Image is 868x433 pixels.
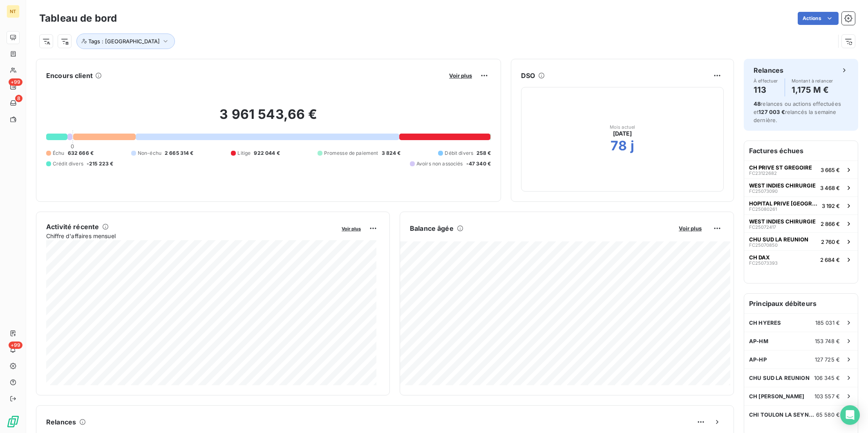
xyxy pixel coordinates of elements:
[798,12,839,25] button: Actions
[9,341,22,349] span: +99
[15,95,22,102] span: 8
[749,200,819,207] span: HOPITAL PRIVE [GEOGRAPHIC_DATA]
[749,171,777,176] span: FC23122682
[749,254,770,261] span: CH DAX
[815,356,840,363] span: 127 725 €
[445,150,473,157] span: Débit divers
[631,138,634,154] h2: j
[749,243,778,248] span: FC25070850
[676,225,704,232] button: Voir plus
[46,232,336,240] span: Chiffre d'affaires mensuel
[744,161,858,179] button: CH PRIVE ST GREGOIREFC231226823 665 €
[821,167,840,173] span: 3 665 €
[449,72,472,79] span: Voir plus
[744,214,858,232] button: WEST INDIES CHIRURGIEFC250724172 866 €
[749,338,768,344] span: AP-HM
[7,5,20,18] div: NT
[749,411,816,418] span: CHI TOULON LA SEYNE SUR MER
[749,319,781,326] span: CH HYERES
[754,65,783,75] h6: Relances
[610,125,635,129] span: Mois actuel
[138,150,161,157] span: Non-échu
[254,150,280,157] span: 922 044 €
[749,356,767,363] span: AP-HP
[749,236,808,243] span: CHU SUD LA REUNION
[87,160,114,167] span: -215 223 €
[822,203,840,209] span: 3 192 €
[749,189,778,194] span: FC25073090
[71,143,74,150] span: 0
[821,239,840,245] span: 2 760 €
[821,221,840,227] span: 2 866 €
[68,150,94,157] span: 632 666 €
[342,226,361,232] span: Voir plus
[237,150,251,157] span: Litige
[53,160,83,167] span: Crédit divers
[749,375,810,381] span: CHU SUD LA REUNION
[46,222,99,232] h6: Activité récente
[339,225,363,232] button: Voir plus
[820,185,840,191] span: 3 468 €
[815,319,840,326] span: 185 031 €
[754,100,841,123] span: relances ou actions effectuées et relancés la semaine dernière.
[749,225,776,230] span: FC25072417
[466,160,491,167] span: -47 340 €
[792,78,833,83] span: Montant à relancer
[814,393,840,400] span: 103 557 €
[9,78,22,86] span: +99
[744,179,858,196] button: WEST INDIES CHIRURGIEFC250730903 468 €
[53,150,65,157] span: Échu
[744,232,858,250] button: CHU SUD LA REUNIONFC250708502 760 €
[165,150,194,157] span: 2 665 314 €
[613,129,632,138] span: [DATE]
[46,417,76,427] h6: Relances
[7,415,20,428] img: Logo LeanPay
[815,338,840,344] span: 153 748 €
[749,218,816,225] span: WEST INDIES CHIRURGIE
[744,294,858,313] h6: Principaux débiteurs
[749,261,778,266] span: FC25073393
[611,138,627,154] h2: 78
[744,141,858,161] h6: Factures échues
[820,257,840,263] span: 2 684 €
[792,83,833,96] h4: 1,175 M €
[816,411,840,418] span: 65 580 €
[447,72,474,79] button: Voir plus
[416,160,463,167] span: Avoirs non associés
[840,405,860,425] div: Open Intercom Messenger
[754,83,778,96] h4: 113
[749,164,812,171] span: CH PRIVE ST GREGOIRE
[382,150,401,157] span: 3 824 €
[521,71,535,80] h6: DSO
[39,11,117,26] h3: Tableau de bord
[754,78,778,83] span: À effectuer
[477,150,491,157] span: 258 €
[749,182,816,189] span: WEST INDIES CHIRURGIE
[324,150,378,157] span: Promesse de paiement
[46,106,491,131] h2: 3 961 543,66 €
[758,109,785,115] span: 127 003 €
[814,375,840,381] span: 106 345 €
[76,33,175,49] button: Tags : [GEOGRAPHIC_DATA]
[744,196,858,214] button: HOPITAL PRIVE [GEOGRAPHIC_DATA]FC250802613 192 €
[46,71,93,80] h6: Encours client
[749,393,804,400] span: CH [PERSON_NAME]
[749,207,777,212] span: FC25080261
[744,250,858,268] button: CH DAXFC250733932 684 €
[410,223,454,233] h6: Balance âgée
[679,225,702,232] span: Voir plus
[88,38,160,45] span: Tags : [GEOGRAPHIC_DATA]
[754,100,761,107] span: 48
